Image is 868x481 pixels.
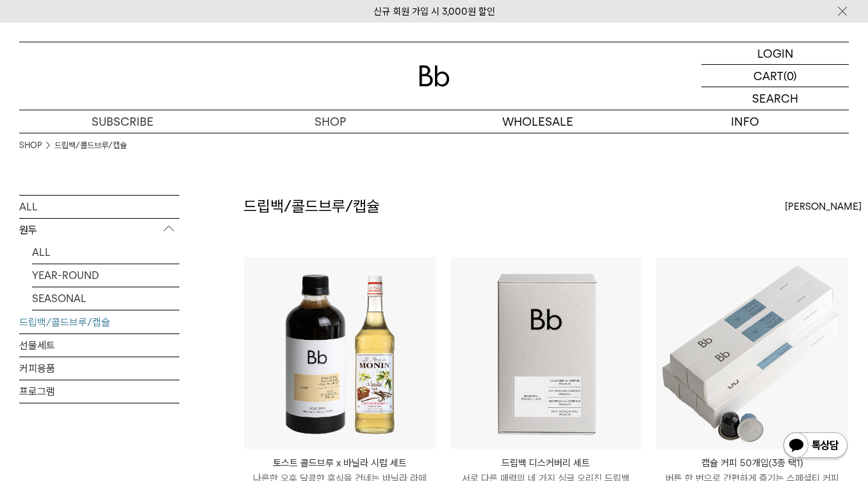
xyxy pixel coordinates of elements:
[785,199,862,214] span: [PERSON_NAME]
[783,65,797,87] p: (0)
[450,257,643,450] img: 드립백 디스커버리 세트
[243,196,380,217] h2: 드립백/콜드브루/캡슐
[373,6,495,17] a: 신규 회원 가입 시 3,000원 할인
[753,65,783,87] p: CART
[32,287,179,310] a: SEASONAL
[656,455,848,471] p: 캡슐 커피 50개입(3종 택1)
[19,311,179,333] a: 드립백/콜드브루/캡슐
[19,357,179,380] a: 커피용품
[656,257,848,450] img: 캡슐 커피 50개입(3종 택1)
[434,110,642,133] p: WHOLESALE
[419,65,450,87] img: 로고
[701,42,849,65] a: LOGIN
[752,87,798,110] p: SEARCH
[19,110,227,133] a: SUBSCRIBE
[19,196,179,218] a: ALL
[19,380,179,403] a: 프로그램
[641,110,849,133] p: INFO
[32,264,179,287] a: YEAR-ROUND
[19,334,179,357] a: 선물세트
[19,139,42,152] a: SHOP
[701,65,849,87] a: CART (0)
[782,431,849,462] img: 카카오톡 채널 1:1 채팅 버튼
[227,110,434,133] a: SHOP
[32,241,179,264] a: ALL
[757,42,794,64] p: LOGIN
[244,257,436,450] img: 토스트 콜드브루 x 바닐라 시럽 세트
[19,219,179,242] p: 원두
[54,139,127,152] a: 드립백/콜드브루/캡슐
[244,455,436,471] p: 토스트 콜드브루 x 바닐라 시럽 세트
[450,455,643,471] p: 드립백 디스커버리 세트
